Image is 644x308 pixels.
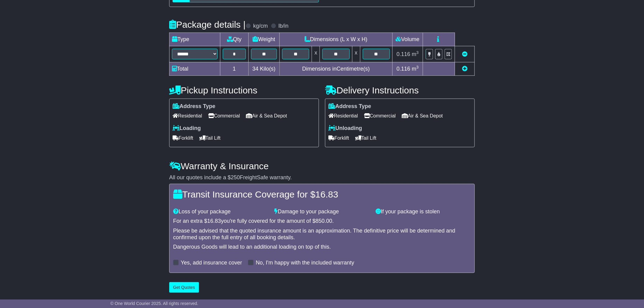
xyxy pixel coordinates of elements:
[169,19,246,30] h4: Package details |
[220,33,249,46] td: Qty
[173,103,215,110] label: Address Type
[364,111,396,121] span: Commercial
[352,46,360,62] td: x
[416,65,419,69] sup: 3
[248,62,280,75] td: Kilo(s)
[402,111,443,121] span: Air & Sea Depot
[173,189,471,199] h4: Transit Insurance Coverage for $
[173,133,193,143] span: Forklift
[173,244,471,250] div: Dangerous Goods will lead to an additional loading on top of this.
[208,111,240,121] span: Commercial
[252,66,258,72] span: 34
[248,33,280,46] td: Weight
[325,85,475,95] h4: Delivery Instructions
[412,66,419,72] span: m
[328,133,349,143] span: Forklift
[316,218,332,224] span: 850.00
[169,282,199,293] button: Get Quotes
[271,208,373,215] div: Damage to your package
[312,46,320,62] td: x
[328,103,371,110] label: Address Type
[199,133,221,143] span: Tail Lift
[256,260,354,266] label: No, I'm happy with the included warranty
[173,228,471,241] div: Please be advised that the quoted insurance amount is an approximation. The definitive price will...
[253,23,268,30] label: kg/cm
[328,111,358,121] span: Residential
[278,23,289,30] label: lb/in
[280,62,393,75] td: Dimensions in Centimetre(s)
[207,218,221,224] span: 16.83
[462,51,467,57] a: Remove this item
[412,51,419,57] span: m
[246,111,287,121] span: Air & Sea Depot
[170,62,220,75] td: Total
[355,133,376,143] span: Tail Lift
[169,85,319,95] h4: Pickup Instructions
[462,66,467,72] a: Add new item
[397,51,410,57] span: 0.116
[173,218,471,225] div: For an extra $ you're fully covered for the amount of $ .
[169,174,475,181] div: All our quotes include a $ FreightSafe warranty.
[110,301,198,306] span: © One World Courier 2025. All rights reserved.
[373,208,474,215] div: If your package is stolen
[280,33,393,46] td: Dimensions (L x W x H)
[397,66,410,72] span: 0.116
[392,33,423,46] td: Volume
[315,189,338,199] span: 16.83
[220,62,249,75] td: 1
[173,111,202,121] span: Residential
[170,33,220,46] td: Type
[416,50,419,55] sup: 3
[173,125,201,132] label: Loading
[169,161,475,171] h4: Warranty & Insurance
[231,174,240,180] span: 250
[328,125,362,132] label: Unloading
[170,208,271,215] div: Loss of your package
[181,260,242,266] label: Yes, add insurance cover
